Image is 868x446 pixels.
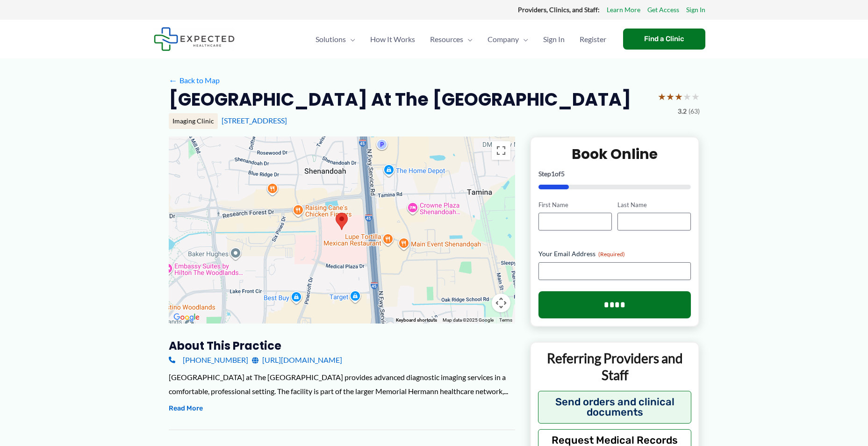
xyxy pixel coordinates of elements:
[519,23,528,56] span: Menu Toggle
[543,23,565,56] span: Sign In
[689,105,700,117] span: (63)
[551,170,555,178] span: 1
[492,141,510,160] button: Toggle fullscreen view
[430,23,463,56] span: Resources
[658,88,666,105] span: ★
[538,145,691,163] h2: Book Online
[686,4,705,16] a: Sign In
[171,311,202,324] a: Open this area in Google Maps (opens a new window)
[423,23,480,56] a: ResourcesMenu Toggle
[308,23,363,56] a: SolutionsMenu Toggle
[538,249,691,259] label: Your Email Address
[647,4,679,16] a: Get Access
[480,23,536,56] a: CompanyMenu Toggle
[623,29,705,50] a: Find a Clinic
[169,88,631,111] h2: [GEOGRAPHIC_DATA] at The [GEOGRAPHIC_DATA]
[518,6,600,14] strong: Providers, Clinics, and Staff:
[572,23,614,56] a: Register
[607,4,640,16] a: Learn More
[538,201,612,209] label: First Name
[598,251,625,258] span: (Required)
[169,113,218,129] div: Imaging Clinic
[169,353,248,367] a: [PHONE_NUMBER]
[363,23,423,56] a: How It Works
[678,105,687,117] span: 3.2
[316,23,346,56] span: Solutions
[538,391,692,424] button: Send orders and clinical documents
[154,27,235,51] img: Expected Healthcare Logo - side, dark font, small
[488,23,519,56] span: Company
[691,88,700,105] span: ★
[252,353,342,367] a: [URL][DOMAIN_NAME]
[169,403,203,414] button: Read More
[499,317,512,323] a: Terms (opens in new tab)
[169,73,220,87] a: ←Back to Map
[169,370,515,398] div: [GEOGRAPHIC_DATA] at The [GEOGRAPHIC_DATA] provides advanced diagnostic imaging services in a com...
[169,76,178,85] span: ←
[370,23,415,56] span: How It Works
[222,116,287,125] a: [STREET_ADDRESS]
[561,170,565,178] span: 5
[617,201,691,209] label: Last Name
[683,88,691,105] span: ★
[666,88,674,105] span: ★
[443,317,494,323] span: Map data ©2025 Google
[346,23,355,56] span: Menu Toggle
[538,350,692,384] p: Referring Providers and Staff
[463,23,473,56] span: Menu Toggle
[538,171,691,177] p: Step of
[492,294,510,312] button: Map camera controls
[171,311,202,324] img: Google
[580,23,606,56] span: Register
[536,23,572,56] a: Sign In
[396,317,437,324] button: Keyboard shortcuts
[169,338,515,353] h3: About this practice
[674,88,683,105] span: ★
[308,23,614,56] nav: Primary Site Navigation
